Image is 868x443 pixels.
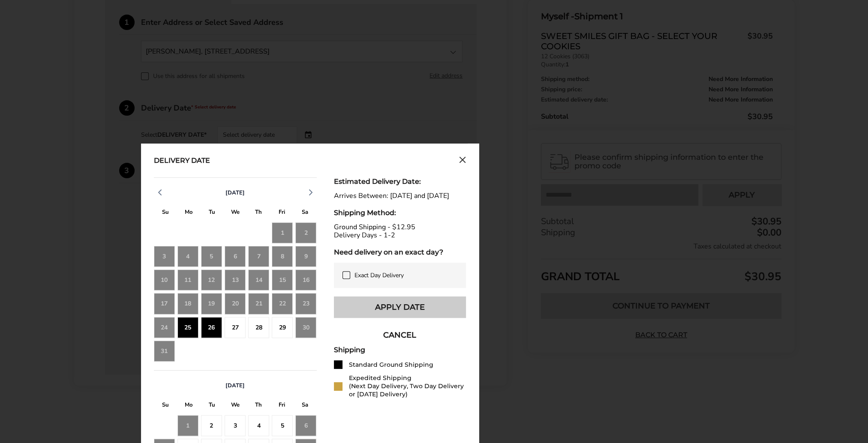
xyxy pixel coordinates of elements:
button: Close calendar [459,156,466,166]
div: Expedited Shipping (Next Day Delivery, Two Day Delivery or [DATE] Delivery) [349,374,466,398]
div: Standard Ground Shipping [349,361,433,369]
div: Delivery Date [154,156,210,166]
div: F [270,399,293,413]
div: Estimated Delivery Date: [334,177,466,186]
span: [DATE] [225,189,245,197]
div: W [223,207,246,220]
button: Apply Date [334,296,466,318]
div: M [177,399,200,413]
button: CANCEL [334,324,466,346]
div: Shipping Method: [334,209,466,217]
div: W [223,399,246,413]
div: Shipping [334,346,466,354]
div: T [200,207,223,220]
div: Arrives Between: [DATE] and [DATE] [334,192,466,200]
div: Ground Shipping - $12.95 Delivery Days - 1-2 [334,223,466,239]
span: Exact Day Delivery [354,271,404,279]
div: S [293,207,316,220]
div: S [154,207,177,220]
div: T [247,207,270,220]
span: [DATE] [225,382,245,389]
div: M [177,207,200,220]
div: F [270,207,293,220]
div: T [247,399,270,413]
button: [DATE] [222,382,248,389]
div: S [293,399,316,413]
div: T [200,399,223,413]
div: S [154,399,177,413]
div: Need delivery on an exact day? [334,248,466,256]
button: [DATE] [222,189,248,197]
